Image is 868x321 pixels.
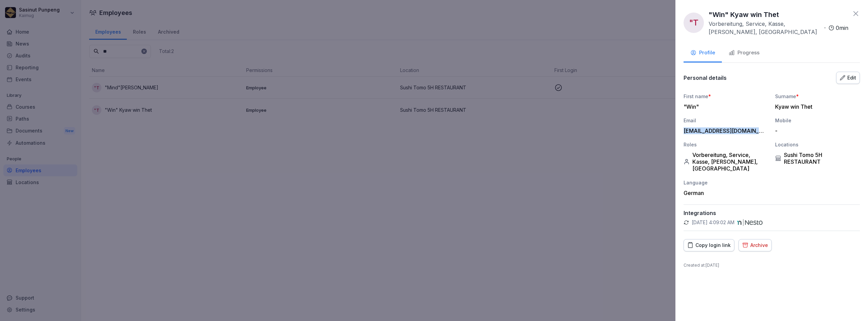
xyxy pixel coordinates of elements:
[722,44,766,63] button: Progress
[692,219,734,226] p: [DATE] 4:09:02 AM
[684,93,768,100] div: First name
[709,10,779,20] p: "Win" Kyaw win Thet
[729,49,759,57] div: Progress
[690,49,715,57] div: Profile
[684,179,768,186] div: Language
[737,219,763,226] img: nesto.svg
[684,262,860,268] p: Created at : [DATE]
[775,151,860,165] div: Sushi Tomo 5H RESTAURANT
[684,44,722,63] button: Profile
[775,141,860,148] div: Locations
[775,117,860,124] div: Mobile
[687,242,731,249] div: Copy login link
[709,20,848,36] div: ·
[684,239,734,251] button: Copy login link
[738,239,772,251] button: Archive
[684,190,768,196] div: German
[775,103,856,110] div: Kyaw win Thet
[684,141,768,148] div: Roles
[684,117,768,124] div: Email
[836,72,860,84] button: Edit
[775,127,856,134] div: -
[684,103,765,110] div: "Win"
[836,24,848,32] p: 0 min
[742,242,768,249] div: Archive
[684,151,768,172] div: Vorbereitung, Service, Kasse, [PERSON_NAME], [GEOGRAPHIC_DATA]
[709,20,822,36] p: Vorbereitung, Service, Kasse, [PERSON_NAME], [GEOGRAPHIC_DATA]
[775,93,860,100] div: Surname
[684,210,860,216] p: Integrations
[840,74,856,82] div: Edit
[684,74,727,81] p: Personal details
[684,13,704,33] div: "T
[684,127,765,134] div: [EMAIL_ADDRESS][DOMAIN_NAME]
